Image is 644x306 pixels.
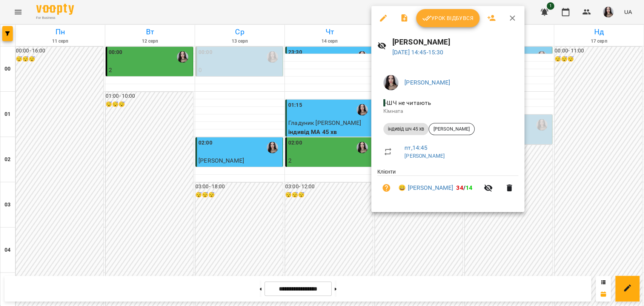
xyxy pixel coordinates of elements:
[377,179,395,197] button: Візит ще не сплачено. Додати оплату?
[398,183,453,192] a: 😀 [PERSON_NAME]
[383,99,433,106] span: - ШЧ не читають
[429,126,474,132] span: [PERSON_NAME]
[383,126,429,132] span: індивід шч 45 хв
[404,144,427,151] a: пт , 14:45
[404,79,450,86] a: [PERSON_NAME]
[466,184,472,191] span: 14
[456,184,463,191] span: 34
[383,108,512,115] p: Кімната
[456,184,472,191] b: /
[422,14,473,23] span: Урок відбувся
[383,75,398,90] img: 23d2127efeede578f11da5c146792859.jpg
[377,168,518,203] ul: Клієнти
[392,49,444,56] a: [DATE] 14:45-15:30
[392,36,518,48] h6: [PERSON_NAME]
[429,123,475,135] div: [PERSON_NAME]
[404,153,445,159] a: [PERSON_NAME]
[416,9,480,27] button: Урок відбувся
